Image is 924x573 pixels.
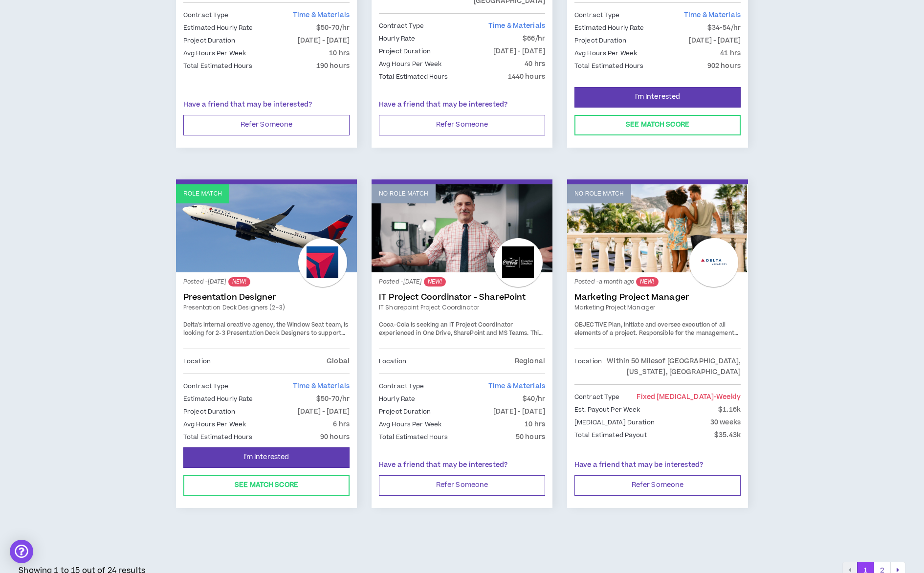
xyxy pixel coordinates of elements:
button: I'm Interested [183,447,350,468]
a: Role Match [176,184,357,272]
p: Total Estimated Payout [574,430,647,441]
p: Project Duration [379,46,431,57]
p: Contract Type [574,10,620,21]
button: Refer Someone [379,475,545,496]
p: 10 hrs [329,48,350,59]
span: Fixed [MEDICAL_DATA] [637,392,741,402]
p: Location [574,356,602,377]
p: Posted - [DATE] [183,277,350,286]
a: Marketing Project Manager [574,292,741,302]
p: Contract Type [574,392,620,402]
p: Posted - a month ago [574,277,741,286]
p: Contract Type [183,10,229,21]
span: Time & Materials [293,381,350,391]
p: 1440 hours [508,71,545,82]
button: Refer Someone [379,115,545,135]
p: Have a friend that may be interested? [574,460,741,470]
p: Location [183,356,211,367]
button: Refer Someone [183,115,350,135]
p: Have a friend that may be interested? [183,100,350,110]
p: Within 50 Miles of [GEOGRAPHIC_DATA], [US_STATE], [GEOGRAPHIC_DATA] [602,356,741,377]
p: Project Duration [379,406,431,417]
span: Coca-Cola is seeking an IT Project Coordinator experienced in One Drive, SharePoint and MS Teams.... [379,321,543,363]
p: $34-54/hr [707,22,741,33]
p: $40/hr [523,394,545,404]
p: $35.43k [714,430,741,441]
p: 902 hours [707,61,741,71]
p: Hourly Rate [379,33,415,44]
p: Project Duration [183,35,235,46]
p: No Role Match [379,189,428,198]
p: Total Estimated Hours [379,432,448,442]
p: Est. Payout Per Week [574,404,640,415]
p: Total Estimated Hours [183,61,253,71]
span: I'm Interested [635,92,681,102]
span: Time & Materials [488,21,545,31]
span: I'm Interested [244,453,289,462]
p: Avg Hours Per Week [574,48,637,59]
p: $1.16k [718,404,741,415]
p: Estimated Hourly Rate [574,22,644,33]
p: Location [379,356,406,367]
p: [DATE] - [DATE] [493,406,545,417]
p: Contract Type [379,381,424,392]
p: [DATE] - [DATE] [298,35,350,46]
p: Total Estimated Hours [379,71,448,82]
p: Contract Type [183,381,229,392]
p: [DATE] - [DATE] [298,406,350,417]
span: Time & Materials [488,381,545,391]
p: Regional [515,356,545,367]
span: Plan, initiate and oversee execution of all elements of a project. Responsible for the management... [574,321,739,372]
p: 40 hrs [525,59,545,69]
span: Delta's internal creative agency, the Window Seat team, is looking for 2-3 Presentation Deck Desi... [183,321,348,355]
p: Avg Hours Per Week [379,59,441,69]
p: Project Duration [183,406,235,417]
p: 50 hours [516,432,545,442]
a: No Role Match [567,184,748,272]
span: Time & Materials [684,10,741,20]
p: Avg Hours Per Week [183,48,246,59]
p: Project Duration [574,35,626,46]
p: 6 hrs [333,419,350,430]
button: See Match Score [574,115,741,135]
p: Role Match [183,189,222,198]
a: Presentation Designer [183,292,350,302]
p: Total Estimated Hours [183,432,253,442]
p: 41 hrs [720,48,741,59]
p: Total Estimated Hours [574,61,644,71]
p: $66/hr [523,33,545,44]
a: IT Sharepoint Project Coordinator [379,303,545,312]
p: 190 hours [316,61,350,71]
p: Hourly Rate [379,394,415,404]
p: $50-70/hr [316,394,350,404]
p: Estimated Hourly Rate [183,394,253,404]
sup: NEW! [636,277,658,286]
p: [DATE] - [DATE] [493,46,545,57]
p: No Role Match [574,189,624,198]
button: I'm Interested [574,87,741,108]
a: No Role Match [372,184,552,272]
p: 90 hours [320,432,350,442]
p: Contract Type [379,21,424,31]
p: [DATE] - [DATE] [689,35,741,46]
button: See Match Score [183,475,350,496]
a: IT Project Coordinator - SharePoint [379,292,545,302]
sup: NEW! [424,277,446,286]
span: OBJECTIVE [574,321,607,329]
span: - weekly [714,392,741,402]
p: 30 weeks [710,417,741,428]
p: Have a friend that may be interested? [379,100,545,110]
p: Estimated Hourly Rate [183,22,253,33]
p: Posted - [DATE] [379,277,545,286]
p: Global [327,356,350,367]
button: Refer Someone [574,475,741,496]
p: Avg Hours Per Week [183,419,246,430]
p: Avg Hours Per Week [379,419,441,430]
p: [MEDICAL_DATA] Duration [574,417,655,428]
p: 10 hrs [525,419,545,430]
p: Have a friend that may be interested? [379,460,545,470]
a: Presentation Deck Designers (2-3) [183,303,350,312]
a: Marketing Project Manager [574,303,741,312]
sup: NEW! [228,277,250,286]
span: Time & Materials [293,10,350,20]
